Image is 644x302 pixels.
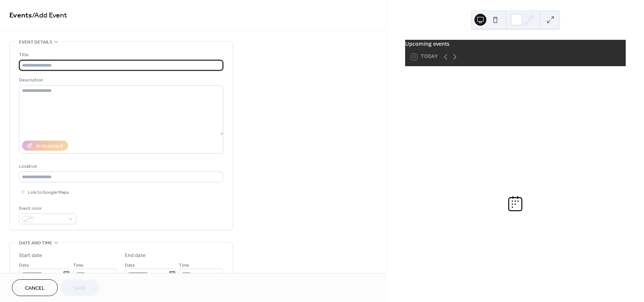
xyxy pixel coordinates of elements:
span: Date [125,261,135,269]
span: / Add Event [32,8,67,23]
div: Title [19,51,222,59]
button: Cancel [12,279,58,296]
span: Time [73,261,83,269]
span: Date and time [19,239,52,247]
div: Description [19,76,222,84]
div: Event color [19,205,75,212]
span: Date [19,261,29,269]
span: Link to Google Maps [28,189,69,196]
div: End date [125,252,146,260]
a: Events [9,8,32,23]
div: Upcoming events [405,40,626,48]
span: Event details [19,38,52,46]
span: Time [179,261,189,269]
div: Start date [19,252,42,260]
div: Location [19,163,222,170]
span: Cancel [25,285,45,292]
